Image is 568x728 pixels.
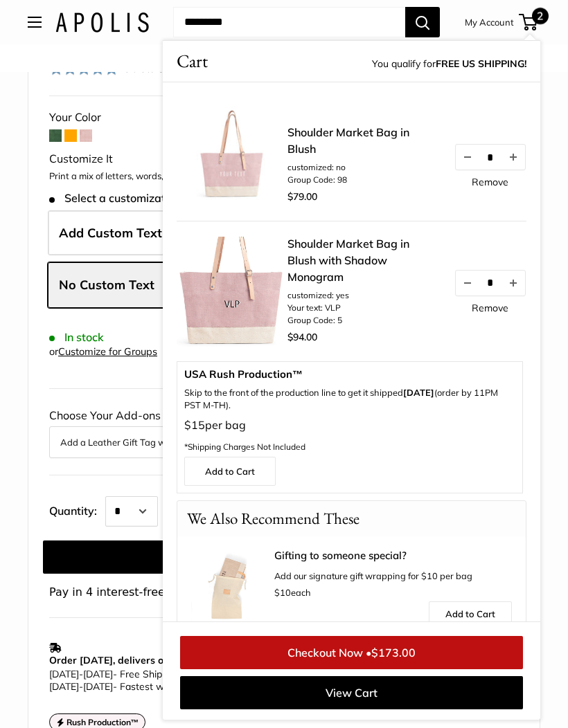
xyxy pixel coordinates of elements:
a: 2 [520,14,538,30]
label: Add Custom Text [48,210,522,256]
a: Remove [472,303,508,313]
span: $79.00 [287,190,317,203]
span: No Custom Text [59,277,154,293]
span: [DATE] [49,680,79,693]
span: In stock [49,331,104,344]
span: [DATE] [49,668,79,680]
div: Choose Your Add-ons [49,406,519,458]
span: $15 [184,418,205,432]
a: Gifting to someone special? [274,550,512,561]
p: Skip to the front of the production line to get it shipped (order by 11PM PST M-TH). [184,387,515,412]
div: Customize It [49,149,519,170]
span: - [79,668,83,680]
li: customized: yes [287,289,440,302]
p: Print a mix of letters, words, and numbers to make it unmistakably yours. [49,170,519,183]
span: USA Rush Production™ [184,369,515,380]
strong: FREE US SHIPPING! [436,57,526,70]
span: 2 [532,8,549,24]
a: Remove [472,177,508,187]
button: Increase quantity by 1 [502,271,525,295]
a: Add to Cart [184,457,276,486]
label: Quantity: [49,492,105,527]
a: Shoulder Market Bag in Blush with Shadow Monogram [287,235,440,285]
button: Increase quantity by 1 [502,145,525,170]
span: - Fastest with Rush Production™ [49,680,261,693]
a: Checkout Now •$173.00 [180,636,523,669]
button: Add to cart [43,540,525,574]
li: Group Code: 5 [287,314,440,327]
label: Leave Blank [48,262,522,308]
p: per bag [184,415,515,457]
span: $94.00 [287,331,317,343]
span: $10 [274,587,291,598]
input: Search... [173,7,405,37]
a: My Account [465,14,514,30]
button: Open menu [28,17,42,28]
p: - Free Shipping + [49,668,512,693]
strong: Order [DATE], delivers on: [49,654,171,666]
b: [DATE] [403,387,434,398]
a: Shoulder Market Bag in Blush [287,124,440,157]
span: - [79,680,83,693]
a: Customize for Groups [58,345,157,358]
span: Add Custom Text [59,225,162,241]
div: or [49,343,157,361]
span: You qualify for [372,55,526,75]
span: Cart [177,48,208,75]
img: Apolis [55,12,149,33]
input: Quantity [479,152,502,163]
button: Decrease quantity by 1 [456,145,479,170]
a: Add to Cart [429,601,512,626]
button: Search [405,7,440,37]
div: Your Color [49,107,519,128]
li: Your text: VLP [287,302,440,314]
button: Add a Leather Gift Tag with Note [60,434,508,451]
span: each [274,587,311,598]
li: customized: no [287,161,440,174]
span: [DATE] [83,680,113,693]
span: Select a customization option [49,192,216,205]
p: We Also Recommend These [177,501,369,536]
li: Group Code: 98 [287,174,440,186]
span: $173.00 [371,646,416,659]
img: Apolis Signature Gift Wrapping [191,550,267,626]
span: [DATE] [83,668,113,680]
strong: Rush Production™ [66,717,139,727]
div: Add our signature gift wrapping for $10 per bag [274,550,512,601]
button: Decrease quantity by 1 [456,271,479,295]
input: Quantity [479,277,502,289]
a: View Cart [180,676,523,709]
span: *Shipping Charges Not Included [184,442,305,452]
